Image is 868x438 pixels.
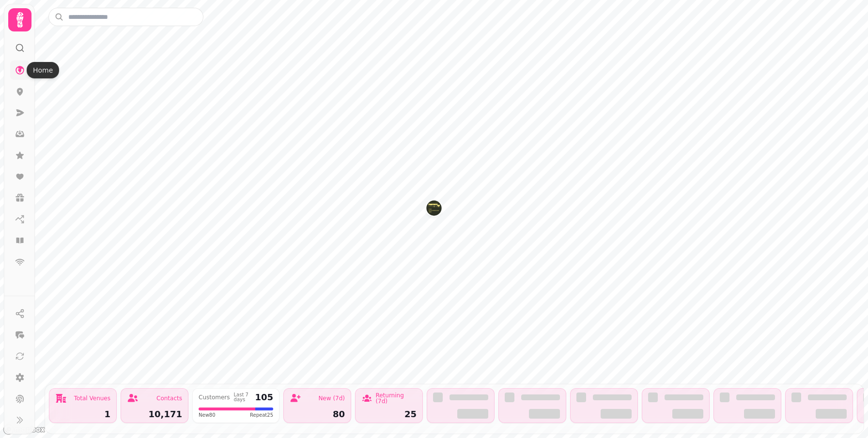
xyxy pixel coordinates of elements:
span: New 80 [199,411,216,419]
span: Repeat 25 [250,411,273,419]
a: Mapbox logo [3,424,46,435]
div: 80 [290,410,345,419]
div: Contacts [156,395,182,401]
div: Total Venues [74,395,110,401]
div: New (7d) [318,395,345,401]
div: Customers [199,394,230,400]
div: 25 [361,410,417,419]
div: Map marker [426,200,442,219]
div: Home [27,62,59,78]
div: Last 7 days [234,393,251,402]
div: 10,171 [127,410,182,419]
div: 1 [55,410,110,419]
div: 105 [255,393,273,402]
div: Returning (7d) [375,393,417,404]
button: Kilchrenan Inn [426,200,442,216]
